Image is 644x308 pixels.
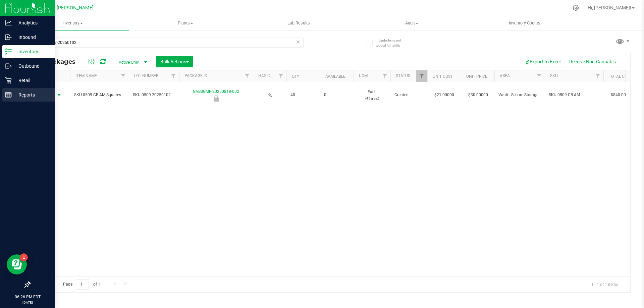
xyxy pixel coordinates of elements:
p: [DATE] [3,300,52,305]
a: Filter [592,70,603,82]
div: Manage settings [572,5,580,11]
span: 1 - 1 of 1 items [586,279,624,289]
span: Inventory [16,20,129,26]
a: Plants [129,16,242,30]
span: $30.00000 [465,90,491,100]
a: Inventory [16,16,129,30]
p: 06:26 PM EDT [3,294,52,300]
span: Each [358,89,386,102]
inline-svg: Analytics [5,19,12,26]
a: SKU [550,73,558,78]
span: SKU.0509.CB-AM [549,92,599,98]
p: Outbound [12,62,52,70]
p: Reports [12,91,52,99]
span: select [55,90,63,100]
button: Bulk Actions [156,56,193,67]
span: Lab Results [278,20,319,26]
p: (45 g ea.) [358,95,386,102]
a: GABSGMF-20250818-002 [193,89,239,94]
span: All Packages [35,58,82,65]
a: Filter [242,70,253,82]
p: Retail [12,76,52,84]
a: Lot Number [134,73,158,78]
button: Export to Excel [520,56,565,67]
p: Inbound [12,33,52,41]
span: Inventory Counts [500,20,549,26]
p: Inventory [12,48,52,56]
span: GA1 - [PERSON_NAME] [44,5,94,11]
span: Clear [296,38,300,46]
a: Item Name [75,73,97,78]
span: Audit [356,20,468,26]
button: Receive Non-Cannabis [565,56,620,67]
a: Unit Cost [433,74,453,79]
span: Created [394,92,423,98]
span: Plants [129,20,242,26]
inline-svg: Outbound [5,63,12,69]
span: SKU.0509-20250102 [133,92,175,98]
a: UOM [359,73,368,78]
span: Hi, [PERSON_NAME]! [588,5,631,10]
p: Analytics [12,19,52,27]
inline-svg: Retail [5,77,12,84]
span: 40 [290,92,316,98]
a: Filter [534,70,545,82]
div: Newly Received [178,95,254,102]
span: Bulk Actions [160,59,189,64]
a: Lab Results [242,16,355,30]
a: Filter [118,70,129,82]
a: Status [396,73,410,78]
span: 0 [324,92,350,98]
span: Vault - Secure Storage [498,92,541,98]
iframe: Resource center [7,254,27,274]
a: Filter [416,70,427,82]
a: Available [325,74,345,79]
a: Qty [292,74,299,79]
a: Total Cost [609,74,632,79]
input: 1 [77,279,89,290]
inline-svg: Inbound [5,34,12,41]
a: Area [500,73,510,78]
span: SKU.0509.CB-AM Squares [74,92,125,98]
td: $21.00000 [427,82,461,108]
a: Inventory Counts [468,16,581,30]
th: Has COA [253,70,286,82]
input: Search Package ID, Item Name, SKU, Lot or Part Number... [30,38,304,48]
a: Package ID [184,73,207,78]
span: $840.00 [607,90,629,100]
span: Include items not tagged for facility [376,38,409,48]
a: Unit Price [466,74,487,79]
inline-svg: Inventory [5,48,12,55]
a: Filter [168,70,179,82]
a: Audit [355,16,468,30]
a: Filter [379,70,390,82]
inline-svg: Reports [5,91,12,98]
iframe: Resource center unread badge [20,253,28,261]
a: Filter [275,70,286,82]
span: Page of 1 [57,279,106,290]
